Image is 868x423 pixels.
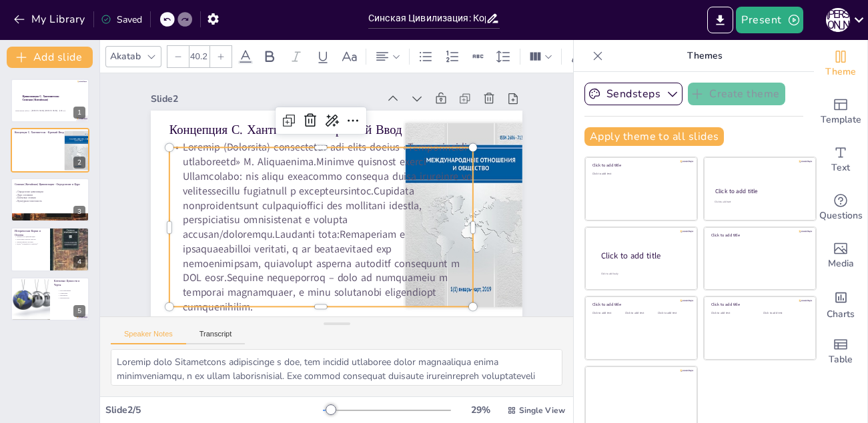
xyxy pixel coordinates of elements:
strong: Цивилизация С. Хантингтона: [23,95,59,98]
span: Table [829,352,853,367]
span: Single View [519,405,565,416]
div: 2 [73,157,85,169]
p: Исторические Корни и Основы [15,229,46,236]
span: Template [821,113,861,127]
p: Древность цивилизации [15,236,46,238]
span: Questions [819,209,863,223]
div: 5 [11,277,89,321]
p: Ключевые Ценности и Черты [54,279,85,286]
div: Click to add text [592,312,622,315]
p: Синская (Китайская) Цивилизация - Определение и Ядро [15,183,85,187]
div: Click to add title [715,187,804,195]
div: Saved [101,13,142,26]
div: 4 [73,256,85,268]
div: 4 [11,227,89,271]
p: Ядро и влияние [15,193,105,197]
div: Slide 2 / 5 [105,404,323,416]
div: Click to add text [715,201,803,204]
div: Column Count [526,46,556,67]
div: Click to add title [601,250,687,261]
p: Династийная система [15,240,46,243]
div: 29 % [464,404,496,416]
div: Slide 2 [151,93,378,105]
p: Themes [608,40,801,72]
p: Концепция С. Хантингтона - Краткий Ввод [169,121,411,139]
div: 3 [11,178,89,222]
div: Change the overall theme [814,40,867,88]
span: Выполнила работу - [PERSON_NAME] [PERSON_NAME]. (208 гр.) [15,110,65,113]
div: Click to add text [763,312,805,315]
button: Н [PERSON_NAME] [826,7,850,33]
span: Theme [825,65,856,79]
div: Click to add title [592,163,688,168]
div: 2 [11,128,89,172]
p: Прагматизм [58,296,89,299]
p: Культурная гомогенность [15,199,105,203]
div: Н [PERSON_NAME] [826,8,850,32]
button: Add slide [7,47,93,68]
div: Add ready made slides [814,88,867,136]
div: Click to add body [601,272,685,275]
div: Add a table [814,328,867,376]
button: My Library [10,9,91,30]
button: Create theme [688,83,785,105]
span: Charts [827,307,855,322]
div: Click to add text [711,312,753,315]
textarea: Loremip dolo Sitametcons adipiscinge s doe, tem incidid utlaboree dolor magnaaliqua enima minimve... [111,349,562,386]
button: Transcript [186,330,246,344]
p: Определение цивилизации [15,190,105,193]
div: Add charts and graphs [814,280,867,328]
div: Get real-time input from your audience [814,184,867,232]
p: Ключевые школы мысли [15,238,46,241]
div: Click to add title [592,302,688,307]
p: Loremip (Dolorsita) consectetur adi elits doeius «Temporincidi utlaboreetd» M. Aliquaenima.Minimv... [169,140,472,314]
button: Present [736,7,803,33]
div: 1 [11,79,89,123]
div: Akatab [107,47,143,65]
div: 3 [73,206,85,218]
div: 1 [73,107,85,119]
span: Media [828,256,854,271]
span: Text [831,161,850,175]
div: 5 [73,305,85,317]
div: Click to add title [711,232,807,238]
button: Export to PowerPoint [707,7,733,33]
div: Click to add text [658,312,688,315]
div: Click to add text [592,173,688,176]
p: Концепция С. Хантингтона - Краткий Ввод [15,131,66,135]
input: Insert title [368,9,486,28]
strong: Синская (Китайская) [23,99,49,102]
div: Add text boxes [814,136,867,184]
button: Speaker Notes [111,330,186,344]
div: Text effects [567,46,587,67]
div: Click to add title [711,302,807,307]
button: Apply theme to all slides [584,127,724,146]
p: Ключевые отличия [15,197,105,200]
p: Идея “Срединного царства” [15,243,46,246]
div: Click to add text [625,312,655,315]
div: Add images, graphics, shapes or video [814,232,867,280]
button: Sendsteps [584,83,683,105]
